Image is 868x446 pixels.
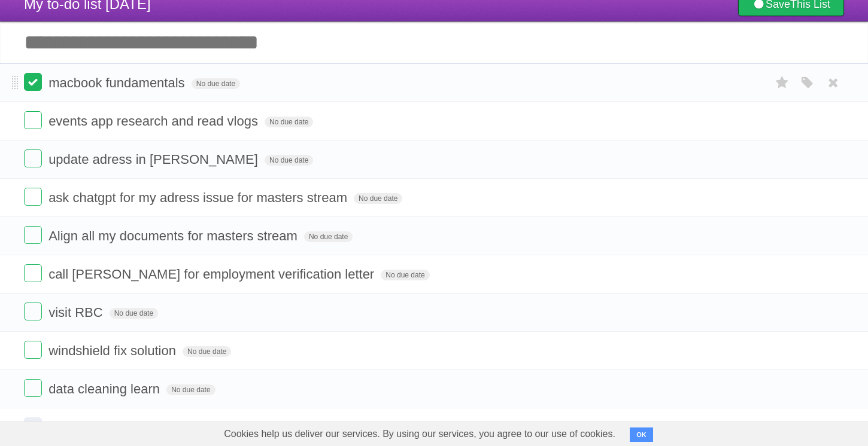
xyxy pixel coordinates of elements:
[265,117,313,127] span: No due date
[48,305,105,320] span: visit RBC
[771,73,794,93] label: Star task
[24,303,42,320] label: Done
[48,190,350,205] span: ask chatgpt for my adress issue for masters stream
[48,267,377,282] span: call [PERSON_NAME] for employment verification letter
[24,188,42,206] label: Done
[381,270,429,280] span: No due date
[304,231,353,242] span: No due date
[24,264,42,282] label: Done
[48,75,187,90] span: macbook fundamentals
[24,341,42,359] label: Done
[24,226,42,244] label: Done
[212,422,627,446] span: Cookies help us deliver our services. By using our services, you agree to our use of cookies.
[24,149,42,167] label: Done
[48,152,261,167] span: update adress in [PERSON_NAME]
[48,381,163,396] span: data cleaning learn
[24,417,42,435] label: Done
[192,78,240,89] span: No due date
[24,73,42,91] label: Done
[48,343,179,358] span: windshield fix solution
[48,228,301,243] span: Align all my documents for masters stream
[24,111,42,129] label: Done
[48,420,193,435] span: bangladesh biman ticket
[354,193,402,204] span: No due date
[24,379,42,397] label: Done
[630,427,653,442] button: OK
[166,384,215,395] span: No due date
[183,346,231,357] span: No due date
[110,308,158,319] span: No due date
[48,114,261,129] span: events app research and read vlogs
[265,155,313,166] span: No due date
